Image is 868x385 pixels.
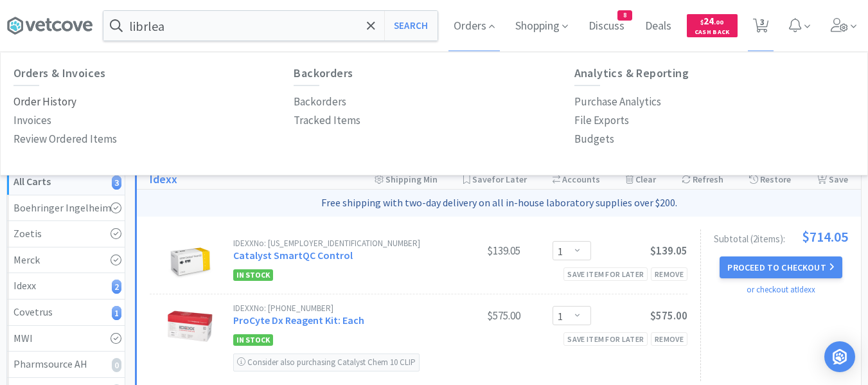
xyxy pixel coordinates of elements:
i: 0 [112,358,121,372]
input: Search by item, sku, manufacturer, ingredient, size... [103,11,438,40]
a: Idexx2 [7,273,125,300]
a: Merck [7,247,125,274]
a: $24.00Cash Back [687,8,738,43]
div: IDEXX No: [US_EMPLOYER_IDENTIFICATION_NUMBER] [233,239,424,247]
h6: Orders & Invoices [13,67,294,80]
p: File Exports [574,112,629,129]
p: Review Ordered Items [13,130,117,148]
p: Purchase Analytics [574,93,661,111]
i: 1 [112,306,121,320]
div: $139.05 [424,243,520,258]
div: Save item for later [563,267,648,281]
span: Save for Later [472,174,527,185]
a: Backorders [294,93,346,111]
a: File Exports [574,111,629,130]
span: 24 [700,15,723,27]
a: Tracked Items [294,111,360,130]
a: ProCyte Dx Reagent Kit: Each [233,314,364,327]
span: $ [700,18,704,26]
a: Invoices [13,111,51,130]
div: Open Intercom Messenger [824,341,855,372]
strong: All Carts [13,175,51,188]
div: Zoetis [13,226,118,242]
a: Boehringer Ingelheim [7,195,125,222]
a: Order History [13,93,76,111]
div: Idexx [13,278,118,294]
div: Restore [749,170,791,189]
span: $139.05 [650,244,687,258]
a: 3 [748,22,774,33]
div: $575.00 [424,308,520,323]
a: Idexx [150,170,177,189]
a: Pharmsource AH0 [7,352,125,378]
div: Save item for later [563,332,648,346]
div: MWI [13,330,118,347]
a: Covetrus1 [7,300,125,326]
span: $714.05 [802,229,848,244]
div: Remove [651,267,687,281]
a: Deals [640,21,677,32]
button: Proceed to Checkout [720,256,842,278]
button: Search [384,11,438,40]
span: In Stock [233,269,273,281]
div: Clear [626,170,656,189]
a: Budgets [574,130,614,148]
div: Refresh [682,170,723,189]
div: Subtotal ( 2 item s ): [714,229,848,244]
a: Review Ordered Items [13,130,117,148]
a: All Carts3 [7,169,125,195]
h6: Backorders [294,67,574,80]
div: Merck [13,252,118,269]
p: Tracked Items [294,112,360,129]
p: Budgets [574,130,614,148]
span: 8 [618,11,632,20]
a: Zoetis [7,221,125,247]
div: Pharmsource AH [13,356,118,373]
a: MWI [7,326,125,352]
p: Order History [13,93,76,111]
img: 7c67e4ec78e34578b52f5421858192f4_174946.png [168,304,213,349]
a: Discuss8 [583,21,630,32]
span: . 00 [714,18,723,26]
div: Remove [651,332,687,346]
a: Purchase Analytics [574,93,661,111]
i: 2 [112,280,121,294]
a: or checkout at Idexx [747,284,815,295]
p: Backorders [294,93,346,111]
a: Catalyst SmartQC Control [233,249,353,262]
h6: Analytics & Reporting [574,67,855,80]
span: Cash Back [695,29,730,37]
div: Boehringer Ingelheim [13,200,118,217]
img: 36822f4af9b24e548182b82204a3e96a_757862.png [168,239,213,284]
span: $575.00 [650,309,687,323]
div: Save [817,170,848,189]
div: Shipping Min [375,170,438,189]
div: Covetrus [13,304,118,321]
p: Free shipping with two-day delivery on all in-house laboratory supplies over $200. [142,195,856,211]
div: IDEXX No: [PHONE_NUMBER] [233,304,424,312]
div: Accounts [553,170,600,189]
p: Invoices [13,112,51,129]
span: In Stock [233,334,273,346]
div: Consider also purchasing Catalyst Chem 10 CLIP [233,354,420,372]
i: 3 [112,175,121,190]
